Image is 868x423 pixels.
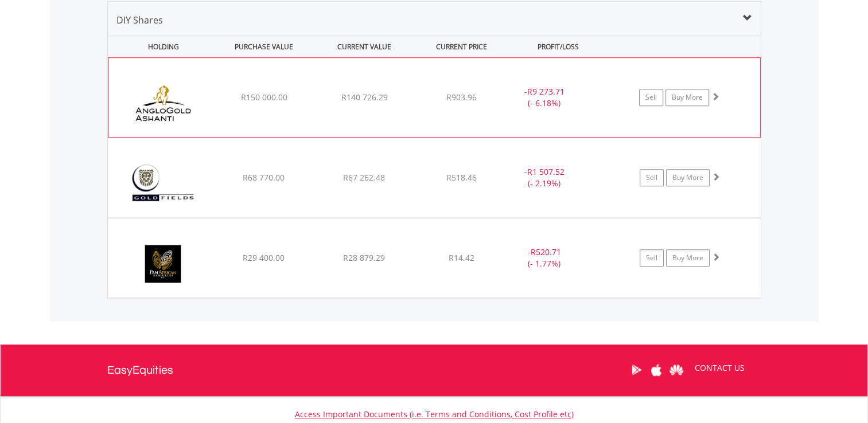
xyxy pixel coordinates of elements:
[665,89,709,106] a: Buy More
[108,36,213,57] div: HOLDING
[343,252,385,263] span: R28 879.29
[667,352,687,387] a: Huawei
[640,249,664,267] a: Sell
[215,36,313,57] div: PURCHASE VALUE
[666,169,710,186] a: Buy More
[501,246,588,269] div: - (- 1.77%)
[687,352,753,384] a: CONTACT US
[509,36,608,57] div: PROFIT/LOSS
[114,152,212,214] img: EQU.ZA.GFI.png
[240,92,287,103] span: R150 000.00
[446,172,477,183] span: R518.46
[446,92,477,103] span: R903.96
[116,14,163,26] span: DIY Shares
[647,352,667,387] a: Apple
[114,72,213,134] img: EQU.ZA.ANG.png
[449,252,474,263] span: R14.42
[501,86,587,109] div: - (- 6.18%)
[243,252,285,263] span: R29 400.00
[114,233,212,295] img: EQU.ZA.PAN.png
[639,89,663,106] a: Sell
[343,172,385,183] span: R67 262.48
[316,36,414,57] div: CURRENT VALUE
[666,249,710,267] a: Buy More
[527,86,564,97] span: R9 273.71
[107,344,173,396] a: EasyEquities
[640,169,664,186] a: Sell
[341,92,387,103] span: R140 726.29
[415,36,507,57] div: CURRENT PRICE
[243,172,285,183] span: R68 770.00
[527,166,565,177] span: R1 507.52
[531,246,561,257] span: R520.71
[626,352,647,387] a: Google Play
[501,166,588,189] div: - (- 2.19%)
[295,409,574,420] a: Access Important Documents (i.e. Terms and Conditions, Cost Profile etc)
